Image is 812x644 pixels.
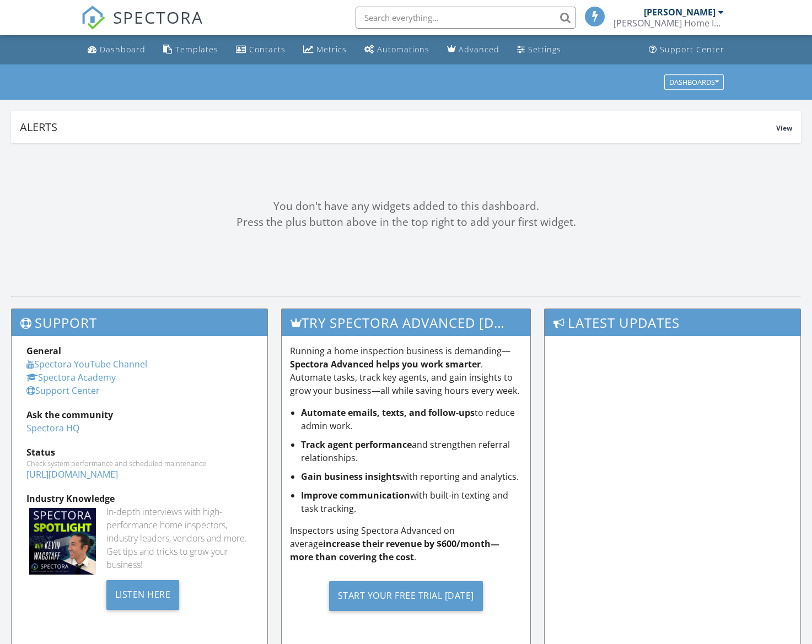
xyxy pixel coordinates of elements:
[377,44,429,55] div: Automations
[159,40,223,60] a: Templates
[290,572,523,619] a: Start Your Free Trial [DATE]
[20,120,776,134] div: Alerts
[290,524,523,564] p: Inspectors using Spectora Advanced on average .
[360,40,434,60] a: Automations (Basic)
[545,309,800,336] h3: Latest Updates
[26,385,100,397] a: Support Center
[26,459,252,468] div: Check system performance and scheduled maintenance.
[232,40,290,60] a: Contacts
[106,588,180,600] a: Listen Here
[356,7,576,29] input: Search everything...
[29,508,96,575] img: Spectoraspolightmain
[301,439,412,451] strong: Track agent performance
[26,422,79,434] a: Spectora HQ
[301,489,410,501] strong: Improve communication
[249,44,286,55] div: Contacts
[106,580,180,610] div: Listen Here
[83,40,150,60] a: Dashboard
[26,468,118,480] a: [URL][DOMAIN_NAME]
[329,581,483,611] div: Start Your Free Trial [DATE]
[301,489,523,515] li: with built-in texting and task tracking.
[113,6,203,29] span: SPECTORA
[644,40,729,60] a: Support Center
[81,6,105,30] img: The Best Home Inspection Software - Spectora
[26,408,252,421] div: Ask the community
[459,44,499,55] div: Advanced
[26,371,116,383] a: Spectora Academy
[614,18,724,29] div: Greene Home Inspections LLC
[282,309,531,336] h3: Try spectora advanced [DATE]
[316,44,347,55] div: Metrics
[528,44,561,55] div: Settings
[290,538,499,563] strong: increase their revenue by $600/month—more than covering the cost
[660,44,724,55] div: Support Center
[175,44,218,55] div: Templates
[290,344,523,397] p: Running a home inspection business is demanding— . Automate tasks, track key agents, and gain ins...
[301,470,400,483] strong: Gain business insights
[26,492,252,505] div: Industry Knowledge
[513,40,566,60] a: Settings
[11,214,801,230] div: Press the plus button above in the top right to add your first widget.
[301,470,523,483] li: with reporting and analytics.
[12,309,267,336] h3: Support
[301,438,523,464] li: and strengthen referral relationships.
[26,446,252,459] div: Status
[26,358,147,370] a: Spectora YouTube Channel
[81,15,203,38] a: SPECTORA
[11,198,801,214] div: You don't have any widgets added to this dashboard.
[26,345,61,357] strong: General
[301,406,523,432] li: to reduce admin work.
[644,7,716,18] div: [PERSON_NAME]
[100,44,146,55] div: Dashboard
[776,123,792,133] span: View
[669,78,719,86] div: Dashboards
[106,505,252,571] div: In-depth interviews with high-performance home inspectors, industry leaders, vendors and more. Ge...
[301,407,475,419] strong: Automate emails, texts, and follow-ups
[299,40,351,60] a: Metrics
[664,74,724,90] button: Dashboards
[443,40,504,60] a: Advanced
[290,358,481,370] strong: Spectora Advanced helps you work smarter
